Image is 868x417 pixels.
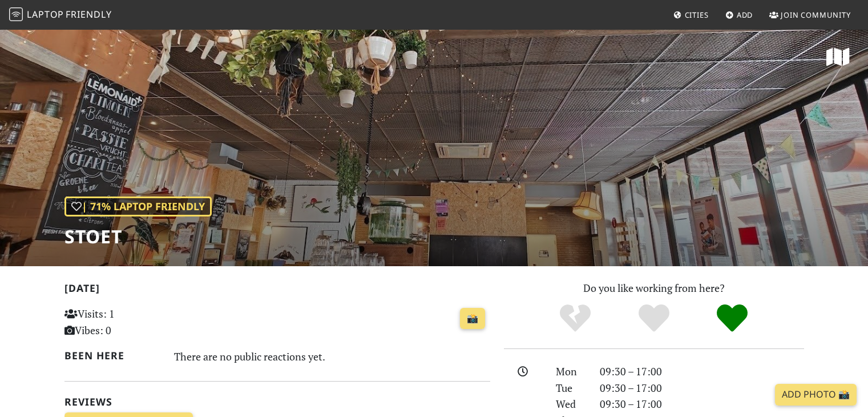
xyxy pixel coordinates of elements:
div: Tue [549,380,592,396]
h2: [DATE] [64,282,490,299]
div: Definitely! [693,303,772,334]
a: LaptopFriendly LaptopFriendly [9,5,112,25]
div: 09:30 – 17:00 [593,396,811,412]
a: Add Photo 📸 [775,384,857,406]
span: Friendly [66,8,111,21]
p: Do you like working from here? [504,280,804,296]
span: Add [737,10,753,20]
span: Cities [685,10,709,20]
span: Join Community [781,10,851,20]
div: Mon [549,363,592,380]
h2: Reviews [64,396,490,408]
p: Visits: 1 Vibes: 0 [64,306,197,339]
div: Yes [615,303,693,334]
h1: Stoet [64,226,212,247]
img: LaptopFriendly [9,7,23,21]
span: Laptop [27,8,64,21]
div: Wed [549,396,592,412]
div: | 71% Laptop Friendly [64,197,212,216]
a: Join Community [765,5,855,25]
a: Cities [669,5,713,25]
div: 09:30 – 17:00 [593,363,811,380]
div: There are no public reactions yet. [174,347,490,366]
div: 09:30 – 17:00 [593,380,811,396]
a: 📸 [460,308,485,330]
a: Add [721,5,758,25]
h2: Been here [64,350,161,362]
div: No [536,303,615,334]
